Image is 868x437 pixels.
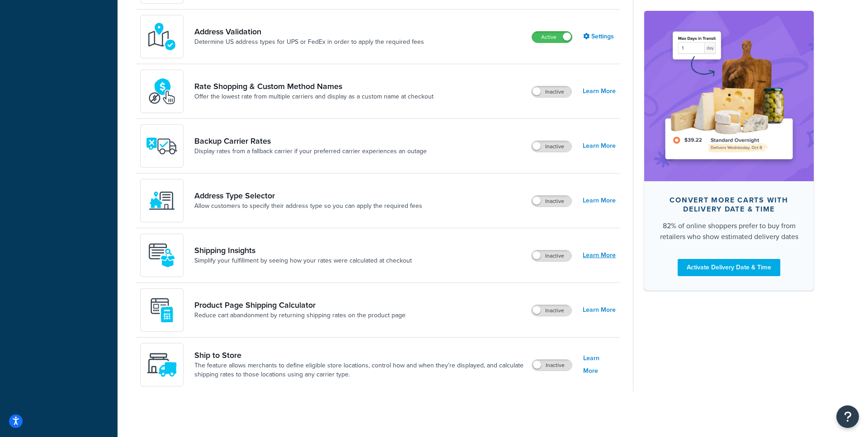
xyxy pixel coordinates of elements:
[532,32,572,42] label: Active
[194,350,524,360] a: Ship to Store
[146,21,178,52] img: kIG8fy0lQAAAABJRU5ErkJggg==
[583,194,616,207] a: Learn More
[194,38,424,47] a: Determine US address types for UPS or FedEx in order to apply the required fees
[194,136,427,146] a: Backup Carrier Rates
[836,405,859,428] button: Open Resource Center
[146,130,178,162] img: icon-duo-feat-backup-carrier-4420b188.png
[659,220,799,242] div: 82% of online shoppers prefer to buy from retailers who show estimated delivery dates
[532,360,572,371] label: Inactive
[146,294,178,326] img: +D8d0cXZM7VpdAAAAAElFTkSuQmCC
[194,191,422,201] a: Address Type Selector
[194,361,524,379] a: The feature allows merchants to define eligible store locations, control how and when they’re dis...
[583,85,616,98] a: Learn More
[194,27,424,37] a: Address Validation
[583,140,616,152] a: Learn More
[194,311,406,320] a: Reduce cart abandonment by returning shipping rates on the product page
[194,245,412,255] a: Shipping Insights
[146,75,178,107] img: icon-duo-feat-rate-shopping-ecdd8bed.png
[583,30,616,43] a: Settings
[658,24,800,167] img: feature-image-ddt-36eae7f7280da8017bfb280eaccd9c446f90b1fe08728e4019434db127062ab4.png
[194,300,406,310] a: Product Page Shipping Calculator
[678,258,780,276] a: Activate Delivery Date & Time
[194,92,434,101] a: Offer the lowest rate from multiple carriers and display as a custom name at checkout
[583,352,616,377] a: Learn More
[146,240,178,271] img: Acw9rhKYsOEjAAAAAElFTkSuQmCC
[532,86,571,97] label: Inactive
[532,141,571,152] label: Inactive
[659,195,799,213] div: Convert more carts with delivery date & time
[194,81,434,91] a: Rate Shopping & Custom Method Names
[194,202,422,211] a: Allow customers to specify their address type so you can apply the required fees
[194,147,427,156] a: Display rates from a fallback carrier if your preferred carrier experiences an outage
[532,305,571,316] label: Inactive
[583,249,616,262] a: Learn More
[194,256,412,265] a: Simplify your fulfillment by seeing how your rates were calculated at checkout
[146,349,178,381] img: icon-duo-feat-ship-to-store-7c4d6248.svg
[146,185,178,216] img: wNXZ4XiVfOSSwAAAABJRU5ErkJggg==
[532,250,571,261] label: Inactive
[532,196,571,207] label: Inactive
[583,304,616,316] a: Learn More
